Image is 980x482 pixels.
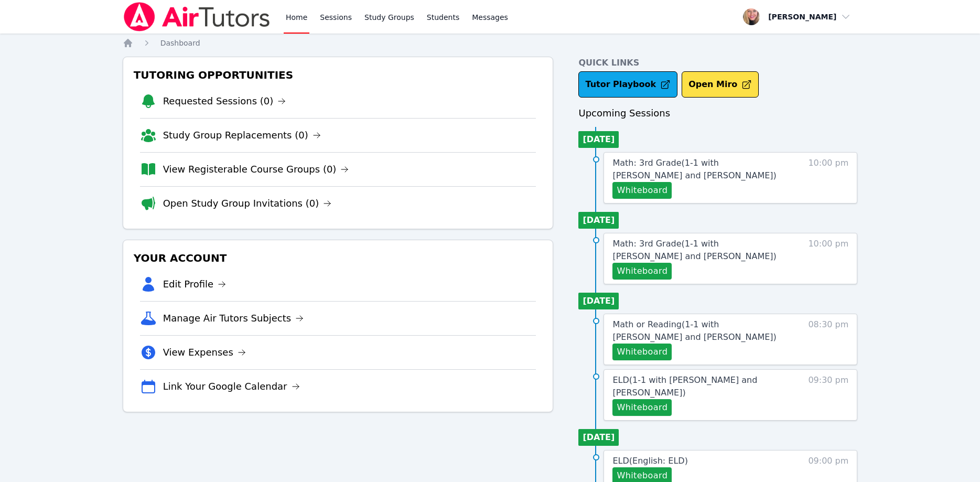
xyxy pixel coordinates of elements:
a: Open Study Group Invitations (0) [163,196,332,211]
h4: Quick Links [578,57,857,69]
span: 08:30 pm [808,318,848,360]
button: Whiteboard [612,399,672,416]
li: [DATE] [578,131,619,148]
nav: Breadcrumb [123,38,858,48]
span: Messages [472,12,508,23]
a: Study Group Replacements (0) [163,128,321,143]
a: Math: 3rd Grade(1-1 with [PERSON_NAME] and [PERSON_NAME]) [612,157,789,182]
h3: Tutoring Opportunities [132,66,545,84]
span: 10:00 pm [808,238,848,280]
a: Edit Profile [163,277,227,292]
a: Requested Sessions (0) [163,94,286,109]
span: ELD ( English: ELD ) [612,456,687,466]
a: ELD(English: ELD) [612,455,687,467]
button: Whiteboard [612,344,672,360]
a: Manage Air Tutors Subjects [163,311,304,326]
h3: Upcoming Sessions [578,106,857,121]
a: ELD(1-1 with [PERSON_NAME] and [PERSON_NAME]) [612,374,789,399]
span: 10:00 pm [808,157,848,199]
li: [DATE] [578,429,619,446]
button: Open Miro [682,71,759,98]
span: Math: 3rd Grade ( 1-1 with [PERSON_NAME] and [PERSON_NAME] ) [612,158,776,180]
span: Math or Reading ( 1-1 with [PERSON_NAME] and [PERSON_NAME] ) [612,319,776,342]
a: Dashboard [160,38,200,48]
span: Math: 3rd Grade ( 1-1 with [PERSON_NAME] and [PERSON_NAME] ) [612,239,776,261]
button: Whiteboard [612,182,672,199]
button: Whiteboard [612,263,672,280]
li: [DATE] [578,293,619,309]
a: View Registerable Course Groups (0) [163,162,349,177]
img: Air Tutors [123,2,271,31]
h3: Your Account [132,249,545,267]
a: Math or Reading(1-1 with [PERSON_NAME] and [PERSON_NAME]) [612,318,789,344]
a: Tutor Playbook [578,71,677,98]
span: ELD ( 1-1 with [PERSON_NAME] and [PERSON_NAME] ) [612,375,757,398]
a: View Expenses [163,345,246,360]
a: Link Your Google Calendar [163,379,300,394]
a: Math: 3rd Grade(1-1 with [PERSON_NAME] and [PERSON_NAME]) [612,238,789,263]
li: [DATE] [578,212,619,229]
span: Dashboard [160,39,200,47]
span: 09:30 pm [808,374,848,416]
